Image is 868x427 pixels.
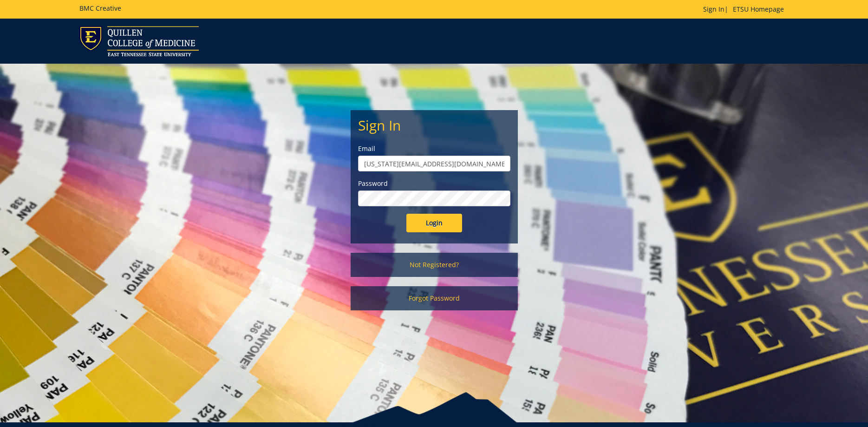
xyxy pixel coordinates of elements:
label: Password [358,179,510,188]
a: Sign In [703,5,724,13]
input: Login [406,214,462,232]
a: ETSU Homepage [728,5,789,13]
a: Forgot Password [351,286,518,310]
h2: Sign In [358,118,510,133]
label: Email [358,144,510,153]
a: Not Registered? [351,253,518,277]
h5: BMC Creative [79,5,121,12]
img: ETSU logo [79,26,199,56]
p: | [703,5,789,14]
